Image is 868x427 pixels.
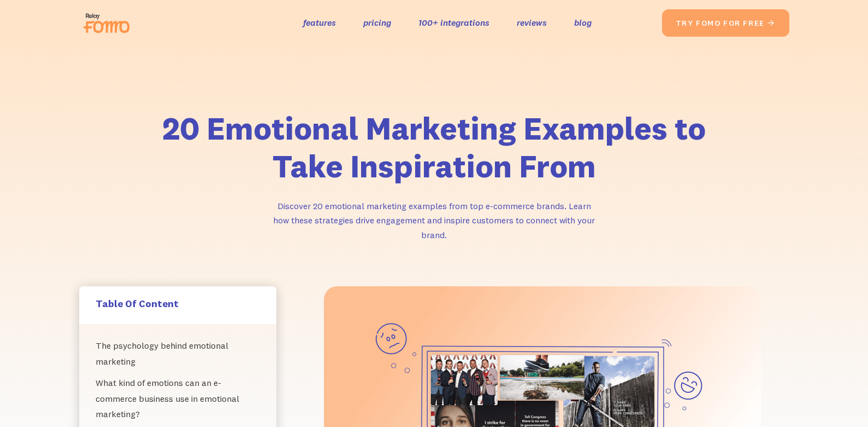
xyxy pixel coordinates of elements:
[96,335,260,372] a: The psychology behind emotional marketing
[303,15,336,31] a: features
[156,109,713,186] h1: 20 Emotional Marketing Examples to Take Inspiration From
[96,372,260,425] a: What kind of emotions can an e-commerce business use in emotional marketing?
[96,297,260,310] h5: Table Of Content
[517,15,547,31] a: reviews
[662,9,789,37] a: try fomo for free
[363,15,391,31] a: pricing
[270,199,598,243] p: Discover 20 emotional marketing examples from top e-commerce brands. Learn how these strategies d...
[574,15,592,31] a: blog
[767,18,776,28] span: 
[418,15,489,31] a: 100+ integrations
